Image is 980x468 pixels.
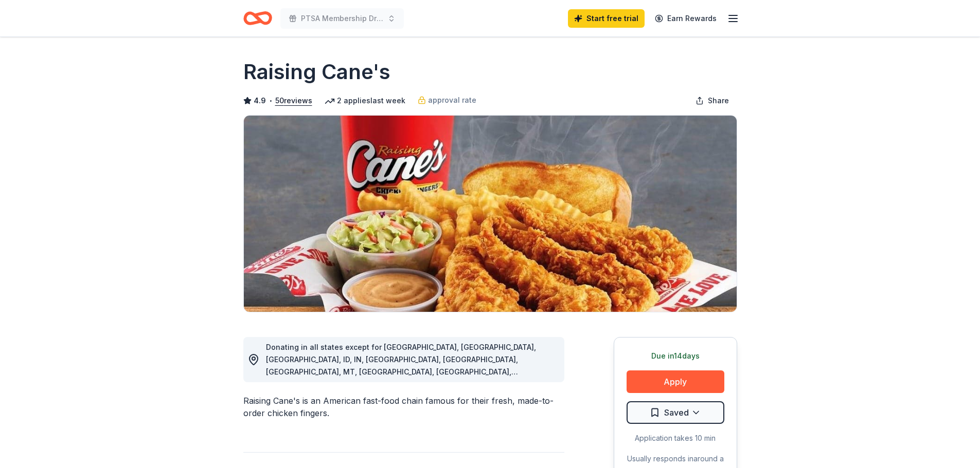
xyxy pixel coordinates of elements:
[280,8,404,29] button: PTSA Membership Drive
[243,6,272,30] a: Home
[243,395,564,419] div: Raising Cane's is an American fast-food chain famous for their fresh, made-to-order chicken fingers.
[687,90,737,111] button: Share
[266,343,536,425] span: Donating in all states except for [GEOGRAPHIC_DATA], [GEOGRAPHIC_DATA], [GEOGRAPHIC_DATA], ID, IN...
[275,95,312,107] button: 50reviews
[664,406,689,419] span: Saved
[627,370,724,393] button: Apply
[627,350,724,362] div: Due in 14 days
[243,58,390,86] h1: Raising Cane's
[428,94,476,106] span: approval rate
[568,9,645,28] a: Start free trial
[708,95,729,107] span: Share
[301,12,383,25] span: PTSA Membership Drive
[627,401,724,424] button: Saved
[269,97,272,105] span: •
[325,95,405,107] div: 2 applies last week
[244,116,737,312] img: Image for Raising Cane's
[627,432,724,444] div: Application takes 10 min
[254,95,266,107] span: 4.9
[418,94,476,106] a: approval rate
[649,9,723,28] a: Earn Rewards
